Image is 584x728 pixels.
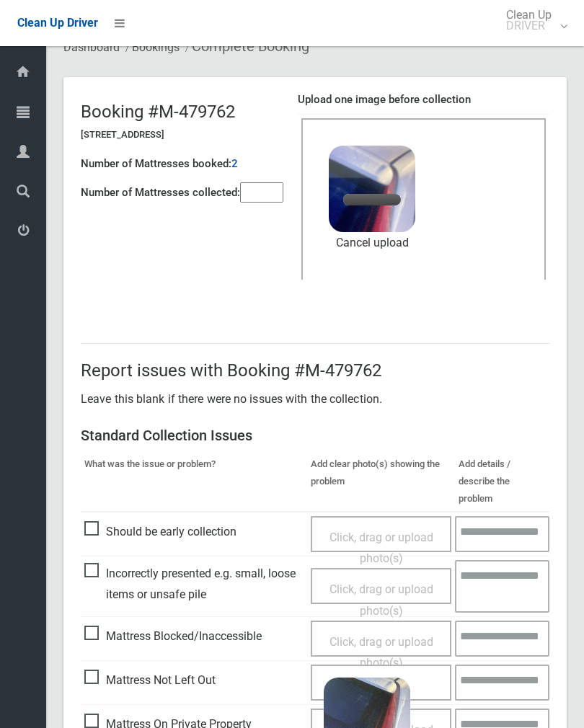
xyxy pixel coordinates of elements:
th: What was the issue or problem? [81,452,307,512]
h4: 2 [231,158,238,170]
a: Dashboard [63,40,120,54]
a: Bookings [132,40,180,54]
span: Click, drag or upload photo(s) [329,582,433,618]
h2: Booking #M-479762 [81,102,283,121]
h4: Number of Mattresses booked: [81,158,231,170]
span: Incorrectly presented e.g. small, loose items or unsafe pile [84,563,304,605]
small: DRIVER [506,20,552,31]
span: Clean Up [499,9,566,31]
span: Mattress Blocked/Inaccessible [84,626,262,647]
h2: Report issues with Booking #M-479762 [81,361,549,380]
th: Add details / describe the problem [455,452,549,512]
span: Clean Up Driver [17,16,98,30]
a: Cancel upload [329,232,415,254]
span: Click, drag or upload photo(s) [329,531,433,566]
li: Complete Booking [182,33,309,60]
h4: Upload one image before collection [298,94,549,106]
h3: Standard Collection Issues [81,427,549,443]
h4: Number of Mattresses collected: [81,187,240,199]
h5: [STREET_ADDRESS] [81,130,283,140]
span: Click, drag or upload photo(s) [329,635,433,670]
p: Leave this blank if there were no issues with the collection. [81,389,549,410]
span: Should be early collection [84,521,236,543]
th: Add clear photo(s) showing the problem [307,452,456,512]
span: Mattress Not Left Out [84,670,216,691]
a: Clean Up Driver [17,12,98,34]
